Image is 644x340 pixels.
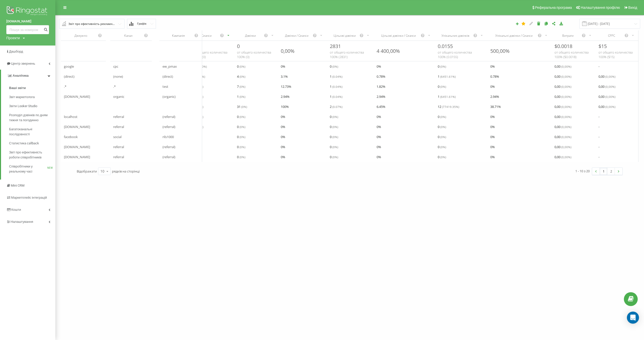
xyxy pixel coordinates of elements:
div: Цільові дзвінки / Сеанси [377,33,421,38]
i: Редагувати звіт [529,22,533,25]
span: ( 0,00 %) [561,64,571,68]
a: Аналiтика [1,70,55,82]
span: referral [113,114,124,120]
span: 0,00 [554,154,571,160]
span: 1 [330,94,342,100]
span: 0 [237,144,245,150]
span: 0 % [377,63,381,69]
span: 0 [438,134,446,140]
span: ew_pmax [163,63,177,69]
span: - [598,114,599,120]
i: Поділитися налаштуваннями звіту [552,22,556,25]
span: [DOMAIN_NAME] [64,144,90,150]
div: 4 400,00% [377,48,400,54]
span: Статистика callback [9,141,39,146]
span: 7 [237,83,245,90]
span: от общего количества 100% ( 2831 ) [330,50,364,59]
span: [DOMAIN_NAME] [64,94,90,100]
a: 1 [600,168,607,175]
div: Цільові дзвінки [330,33,359,38]
span: test [163,83,168,90]
span: ( 0,00 %) [561,74,571,78]
span: 1 [237,94,245,100]
span: 0 % [377,144,381,150]
span: 2.94 % [490,94,499,100]
span: 0 [237,114,245,120]
span: Налаштування [11,220,33,224]
span: localhost [64,114,77,120]
div: Кампанія [163,33,194,38]
span: 0,00 [554,114,571,120]
span: ( 0,00 %) [561,95,571,99]
span: Звіти Looker Studio [9,104,37,109]
div: 0,00% [281,48,295,54]
span: рядків на сторінці [112,169,140,174]
span: ( 0 %) [440,84,446,89]
button: Графік [127,19,156,29]
span: 0 [237,63,245,69]
span: (referral) [163,154,175,160]
span: - [598,144,599,150]
span: Вихід [628,6,637,10]
span: ( 0,00 %) [605,95,615,99]
span: 100 % [281,104,289,110]
span: ( 0 %) [440,155,446,159]
span: 1 [330,73,342,79]
span: ( 0 %) [239,95,245,99]
span: Співробітники у реальному часі [9,164,47,174]
span: 0 % [490,154,495,160]
span: 0 [330,154,338,160]
i: Видалити звіт [537,22,541,25]
span: Аналiтика [13,74,29,77]
span: 0 % [490,124,495,130]
span: 0 [330,124,338,130]
span: 0.78 % [377,73,385,79]
span: 2831 [330,43,341,50]
a: Багатоканальні послідовності [9,125,55,139]
span: 0,00 [598,104,615,110]
i: Завантажити звіт [559,22,563,25]
i: Цей звіт буде завантажено першим при відкритті Аналітики. Ви можете призначити будь-який інший ва... [521,22,526,25]
span: referral [113,124,124,130]
div: Open Intercom Messenger [627,312,639,324]
span: ( 0 %) [241,105,247,109]
span: (direct) [163,73,173,79]
span: ( 0 %) [239,125,245,129]
span: 0 % [490,134,495,140]
span: referral [113,154,124,160]
span: ( 0 %) [239,64,245,68]
span: 6.45 % [377,104,385,110]
span: 12 [438,104,459,110]
span: ( 0.04 %) [332,74,342,78]
span: от общего количества 100% ( 0 ) [193,50,227,59]
span: facebook [64,134,78,140]
span: ( 0,00 %) [561,135,571,139]
span: (referral) [163,144,175,150]
a: Співробітники у реальному часіNEW [9,162,55,176]
span: ( 0 %) [332,125,338,129]
span: Розподіл дзвінків по дням тижня та погодинно [9,113,53,123]
span: 2.94 % [377,94,385,100]
span: 2 [330,104,342,110]
span: ( 0,00 %) [605,105,615,109]
div: Дзвінки [237,33,264,38]
span: 0 % [377,134,381,140]
span: 0,00 [554,134,571,140]
div: Звіт про ефективність рекламних кампаній [68,21,116,27]
span: 0 [438,124,446,130]
span: - [598,124,599,130]
span: Багатоканальні послідовності [9,127,53,137]
span: 0,00 [554,144,571,150]
span: 1.82 % [377,83,385,90]
span: 3.1 % [281,73,288,79]
div: 500,00% [490,48,510,54]
div: Проекти [6,35,20,40]
i: Створити звіт [515,22,519,25]
span: 0,00 [554,73,571,79]
span: 0 [330,144,338,150]
span: ( 6451.61 %) [440,95,456,99]
div: Канал [113,33,144,38]
span: 0 [237,154,245,160]
span: Звіт маркетолога [9,95,35,100]
span: Реферальна програма [535,6,572,10]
